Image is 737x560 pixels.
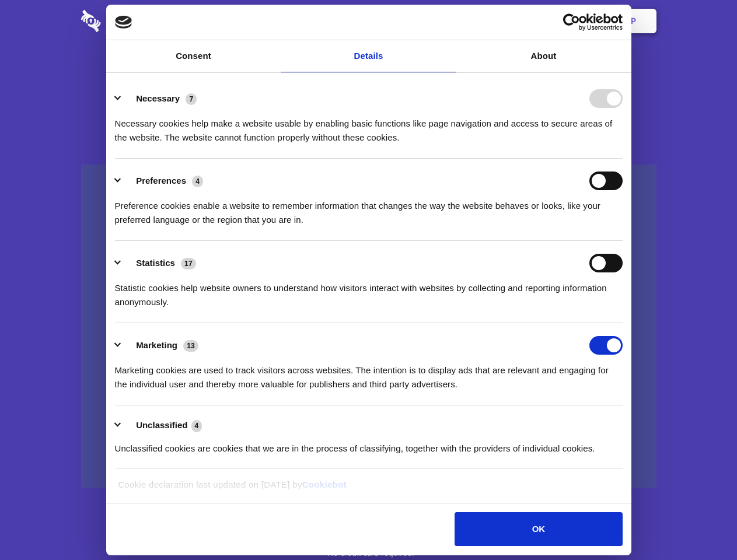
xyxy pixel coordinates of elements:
h1: Eliminate Slack Data Loss. [81,52,656,94]
div: Cookie declaration last updated on [DATE] by [109,478,628,501]
div: Necessary cookies help make a website usable by enabling basic functions like page navigation and... [115,108,623,145]
label: Necessary [136,93,180,103]
a: About [456,40,631,72]
div: Statistic cookies help website owners to understand how visitors interact with websites by collec... [115,272,623,309]
span: 17 [181,258,196,269]
iframe: Drift Widget Chat Controller [679,502,723,546]
button: Unclassified (4) [115,418,209,433]
img: logo-wordmark-white-trans-d4663122ce5f474addd5e946df7df03e33cb6a1c49d2221995e7729f52c070b2.svg [81,10,181,32]
a: Wistia video thumbnail [81,164,656,488]
div: Preference cookies enable a website to remember information that changes the way the website beha... [115,190,623,227]
a: Pricing [343,3,393,39]
a: Usercentrics Cookiebot - opens in a new window [521,13,623,31]
div: Unclassified cookies are cookies that we are in the process of classifying, together with the pro... [115,433,623,456]
span: 7 [186,93,197,105]
span: 4 [192,176,203,187]
img: logo [115,16,132,29]
span: 13 [183,340,198,352]
label: Statistics [136,258,175,268]
span: 4 [191,420,202,432]
label: Preferences [136,176,186,185]
a: Cookiebot [302,480,347,489]
a: Login [529,3,580,39]
a: Details [281,40,456,72]
label: Marketing [136,340,177,350]
button: Preferences (4) [115,171,211,190]
a: Contact [473,3,527,39]
button: Necessary (7) [115,89,204,108]
div: Marketing cookies are used to track visitors across websites. The intention is to display ads tha... [115,355,623,391]
button: Marketing (13) [115,336,206,355]
a: Consent [106,40,281,72]
button: Statistics (17) [115,254,204,272]
h4: Auto-redaction of sensitive data, encrypted data sharing and self-destructing private chats. Shar... [81,106,656,145]
button: OK [455,512,622,546]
